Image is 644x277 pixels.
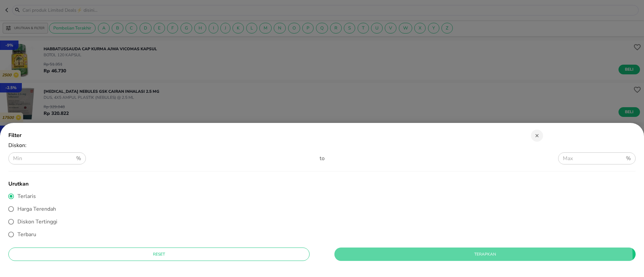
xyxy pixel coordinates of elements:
[8,142,636,152] div: Diskon :
[14,251,304,258] span: Reset
[320,155,325,162] span: to
[558,149,623,168] input: Max
[340,251,630,258] span: Terapkan
[8,130,514,141] h6: Filter
[626,154,631,162] p: %
[8,178,619,190] h6: Urutkan
[8,248,310,261] button: Reset
[17,193,36,200] span: Terlaris
[17,218,57,225] span: Diskon Tertinggi
[8,149,73,168] input: Min
[76,154,81,162] p: %
[17,231,36,238] span: Terbaru
[17,205,56,213] span: Harga Terendah
[334,248,636,261] button: Terapkan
